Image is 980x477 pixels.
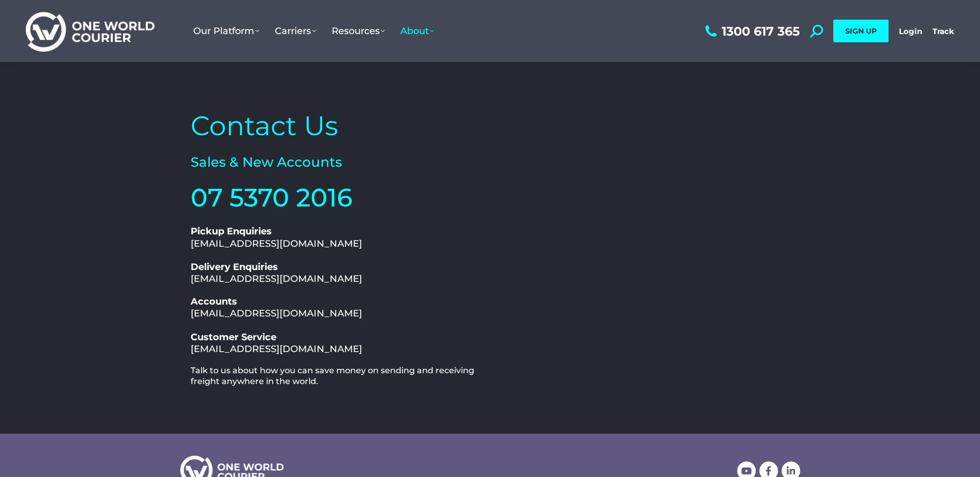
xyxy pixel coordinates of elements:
a: Carriers [267,15,324,47]
h2: Contact Us [191,108,485,144]
a: Resources [324,15,393,47]
a: About [393,15,442,47]
b: Pickup Enquiries [191,226,272,237]
span: Resources [332,25,385,37]
a: 1300 617 365 [703,25,800,38]
b: Accounts [191,296,237,307]
span: Carriers [275,25,316,37]
h2: Talk to us about how you can save money on sending and receiving freight anywhere in the world. [191,365,485,387]
a: Customer Service[EMAIL_ADDRESS][DOMAIN_NAME] [191,331,362,355]
a: Accounts[EMAIL_ADDRESS][DOMAIN_NAME] [191,296,362,319]
b: Customer Service [191,331,276,343]
b: Delivery Enquiries [191,261,278,273]
span: SIGN UP [845,26,877,36]
a: Pickup Enquiries[EMAIL_ADDRESS][DOMAIN_NAME] [191,226,362,249]
a: Our Platform [185,15,267,47]
img: One World Courier [26,10,154,52]
span: About [400,25,434,37]
a: 07 5370 2016 [191,182,352,213]
a: Track [932,26,954,36]
h2: Sales & New Accounts [191,154,485,171]
a: Login [899,26,922,36]
a: Delivery Enquiries[EMAIL_ADDRESS][DOMAIN_NAME] [191,261,362,284]
span: Our Platform [193,25,259,37]
a: SIGN UP [833,20,889,42]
